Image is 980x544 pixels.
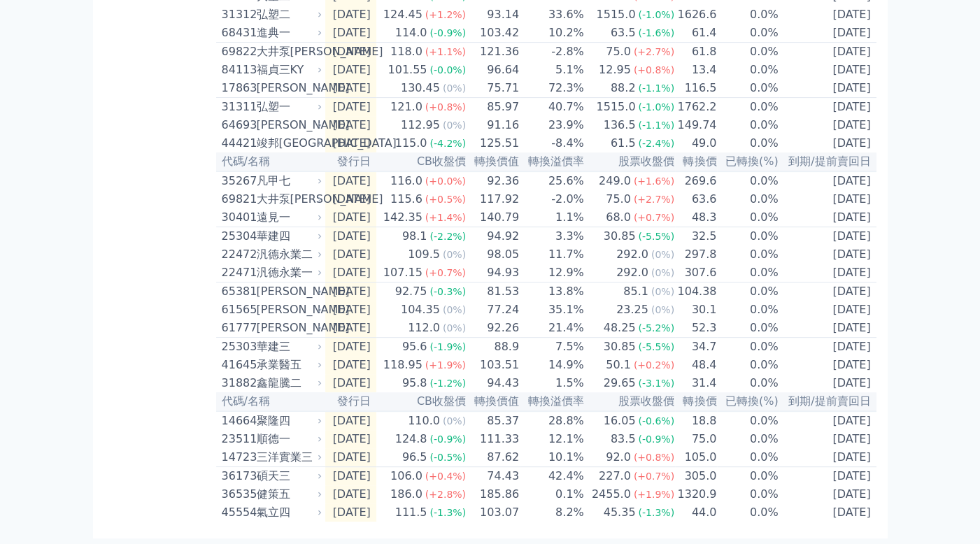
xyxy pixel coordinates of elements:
[222,431,253,448] div: 23511
[222,173,253,189] div: 35267
[779,430,876,448] td: [DATE]
[717,430,779,448] td: 0.0%
[675,98,717,117] td: 1762.2
[675,79,717,98] td: 116.5
[429,64,466,76] span: (-0.0%)
[520,411,585,430] td: 28.8%
[399,449,430,466] div: 96.5
[717,6,779,24] td: 0.0%
[520,338,585,357] td: 7.5%
[222,320,253,336] div: 61777
[638,378,674,389] span: (-3.1%)
[520,116,585,134] td: 23.9%
[651,304,674,315] span: (0%)
[520,356,585,374] td: 14.9%
[520,319,585,338] td: 21.4%
[392,135,430,152] div: 115.0
[222,413,253,429] div: 14664
[651,249,674,260] span: (0%)
[520,264,585,282] td: 12.9%
[675,190,717,208] td: 63.6
[467,374,520,392] td: 94.43
[520,152,585,171] th: 轉換溢價率
[443,249,466,260] span: (0%)
[675,411,717,430] td: 18.8
[325,356,376,374] td: [DATE]
[467,98,520,117] td: 85.97
[325,208,376,227] td: [DATE]
[596,173,634,189] div: 249.0
[467,319,520,338] td: 92.26
[675,208,717,227] td: 48.3
[717,227,779,246] td: 0.0%
[779,319,876,338] td: [DATE]
[376,152,467,171] th: CB收盤價
[779,116,876,134] td: [DATE]
[675,319,717,338] td: 52.3
[520,134,585,152] td: -8.4%
[520,6,585,24] td: 33.6%
[467,171,520,190] td: 92.36
[675,227,717,246] td: 32.5
[429,138,466,149] span: (-4.2%)
[675,43,717,62] td: 61.8
[520,374,585,392] td: 1.5%
[467,6,520,24] td: 93.14
[325,24,376,43] td: [DATE]
[779,301,876,319] td: [DATE]
[425,101,466,113] span: (+0.8%)
[467,61,520,79] td: 96.64
[634,46,674,57] span: (+2.7%)
[520,467,585,486] td: 42.4%
[593,6,638,23] div: 1515.0
[779,171,876,190] td: [DATE]
[385,62,429,78] div: 101.55
[467,79,520,98] td: 75.71
[608,80,639,96] div: 88.2
[467,152,520,171] th: 轉換價值
[257,135,320,152] div: 竣邦[GEOGRAPHIC_DATA]
[520,43,585,62] td: -2.8%
[325,467,376,486] td: [DATE]
[520,227,585,246] td: 3.3%
[675,338,717,357] td: 34.7
[520,61,585,79] td: 5.1%
[257,301,320,318] div: [PERSON_NAME]
[601,413,639,429] div: 16.05
[779,134,876,152] td: [DATE]
[608,431,639,448] div: 83.5
[638,101,674,113] span: (-1.0%)
[603,43,634,60] div: 75.0
[601,228,639,245] div: 30.85
[520,190,585,208] td: -2.0%
[638,231,674,242] span: (-5.5%)
[467,338,520,357] td: 88.9
[467,430,520,448] td: 111.33
[717,338,779,357] td: 0.0%
[381,6,425,23] div: 124.45
[325,282,376,301] td: [DATE]
[651,267,674,278] span: (0%)
[467,227,520,246] td: 94.92
[325,98,376,117] td: [DATE]
[608,135,639,152] div: 61.5
[216,392,325,411] th: 代碼/名稱
[222,135,253,152] div: 44421
[601,338,639,355] div: 30.85
[388,191,425,208] div: 115.6
[381,264,425,281] div: 107.15
[675,282,717,301] td: 104.38
[222,228,253,245] div: 25304
[910,477,980,544] iframe: Chat Widget
[381,357,425,373] div: 118.95
[520,448,585,467] td: 10.1%
[717,43,779,62] td: 0.0%
[675,301,717,319] td: 30.1
[222,99,253,115] div: 31311
[675,6,717,24] td: 1626.6
[325,392,376,411] th: 發行日
[222,209,253,226] div: 30401
[717,448,779,467] td: 0.0%
[603,209,634,226] div: 68.0
[520,430,585,448] td: 12.1%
